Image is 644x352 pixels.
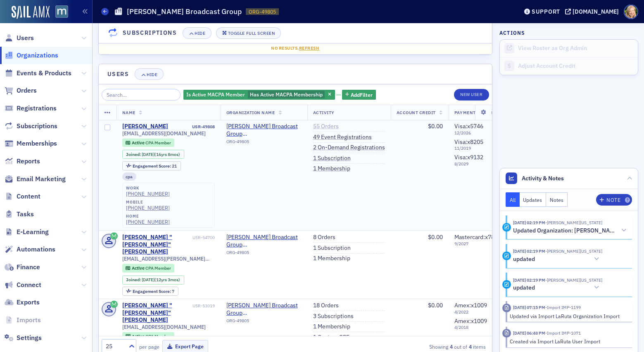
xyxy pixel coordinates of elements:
button: Notes [546,192,568,207]
span: Refresh [299,45,320,51]
span: Visa : x8205 [454,138,483,146]
span: Active [132,265,145,271]
a: [PHONE_NUMBER] [126,219,170,225]
a: Users [5,34,34,43]
time: 9/10/2025 02:19 PM [513,248,545,254]
a: Content [5,192,40,201]
span: Organization Name [226,110,275,115]
button: updated [513,283,602,292]
div: Active: Active: CPA Member [122,264,175,272]
h1: [PERSON_NAME] Broadcast Group [127,7,242,17]
div: [PERSON_NAME] "[PERSON_NAME]" [PERSON_NAME] [122,302,191,324]
span: E-Learning [17,227,49,237]
a: Subscriptions [5,122,57,131]
strong: 4 [448,343,454,350]
a: 49 Event Registrations [313,134,372,141]
time: 9/10/2025 02:19 PM [513,277,545,283]
button: Toggle Full Screen [216,27,281,39]
span: Account Credit [397,110,436,115]
a: Email Marketing [5,175,66,184]
a: Events & Products [5,69,71,78]
a: 3 Subscriptions [313,313,354,320]
span: Payment Methods [454,110,499,115]
div: ORG-49805 [226,318,302,326]
span: $0.00 [428,302,443,309]
span: Orders [17,86,37,95]
span: Import IMP-1071 [545,330,581,336]
div: Engagement Score: 7 [122,287,178,296]
span: Amex : x1009 [454,317,487,325]
button: AddFilter [342,90,376,100]
span: Tasks [17,210,34,219]
div: 25 [106,342,124,351]
span: Sinclair Broadcast Group (Cockeysville, MD) [226,123,302,137]
span: Profile [624,5,638,19]
h5: Updated Organization: [PERSON_NAME] Broadcast Group ([GEOGRAPHIC_DATA], [GEOGRAPHIC_DATA]) [513,227,618,235]
time: 9/10/2025 02:19 PM [513,220,545,225]
input: Search… [102,89,181,101]
span: $0.00 [428,233,443,241]
div: Has Active MACPA Membership [183,90,335,100]
a: Active CPA Member [126,140,171,146]
div: Engagement Score: 21 [122,161,181,170]
a: 1 Membership [313,323,350,330]
span: Automations [17,245,55,254]
div: Update [502,251,511,260]
span: Mastercard : x7842 [454,233,501,241]
button: Hide [135,68,164,80]
a: 18 Orders [313,302,339,309]
div: Imported Activity [502,329,511,338]
span: Active [132,140,145,146]
span: CPA Member [145,265,171,271]
div: work [126,186,170,191]
span: 4 / 2018 [454,325,501,330]
img: SailAMX [12,6,50,19]
span: Engagement Score : [133,288,172,294]
a: [PERSON_NAME] Broadcast Group ([GEOGRAPHIC_DATA], [GEOGRAPHIC_DATA]) [226,234,302,248]
a: Imports [5,316,41,325]
span: Imports [17,316,41,325]
span: [EMAIL_ADDRESS][DOMAIN_NAME] [122,130,206,136]
div: [PERSON_NAME] "[PERSON_NAME]" [PERSON_NAME] [122,234,191,256]
div: USR-54700 [192,235,215,240]
button: Updates [520,192,547,207]
div: Active: Active: CPA Member [122,139,175,147]
label: per page [139,343,159,350]
span: Engagement Score : [133,163,172,169]
div: Created via Import LaRuta User Import [510,338,627,345]
a: [PERSON_NAME] Broadcast Group ([GEOGRAPHIC_DATA], [GEOGRAPHIC_DATA]) [226,123,302,137]
span: 9 / 2027 [454,241,501,247]
img: SailAMX [55,5,68,18]
div: ORG-49805 [226,139,302,147]
a: Connect [5,280,41,290]
div: (16yrs 8mos) [142,152,180,157]
div: Hide [147,72,157,77]
span: Activity & Notes [522,174,564,183]
a: [PERSON_NAME] [122,123,168,130]
div: Joined: 2013-06-12 00:00:00 [122,275,184,285]
a: Memberships [5,139,57,148]
a: 1 Membership [313,255,350,262]
div: Update [502,280,511,289]
span: 4 / 2022 [454,309,501,315]
div: [DOMAIN_NAME] [573,8,619,15]
a: E-Learning [5,227,49,237]
span: Name [122,110,135,115]
div: Activity [502,223,511,232]
span: Email Marketing [17,175,66,184]
span: Is Active MACPA Member [186,91,245,98]
div: (12yrs 3mos) [142,277,180,283]
div: Updated via Import LaRuta Organization Import [510,312,627,320]
div: Toggle Full Screen [228,31,275,36]
div: ORG-49805 [226,250,302,258]
time: 3/31/2023 06:48 PM [513,330,545,336]
button: All [506,192,520,207]
div: [PHONE_NUMBER] [126,205,170,211]
a: [PHONE_NUMBER] [126,191,170,197]
span: 8 / 2029 [454,161,501,167]
a: Organizations [5,51,58,60]
a: Exports [5,298,40,307]
strong: 4 [467,343,473,350]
